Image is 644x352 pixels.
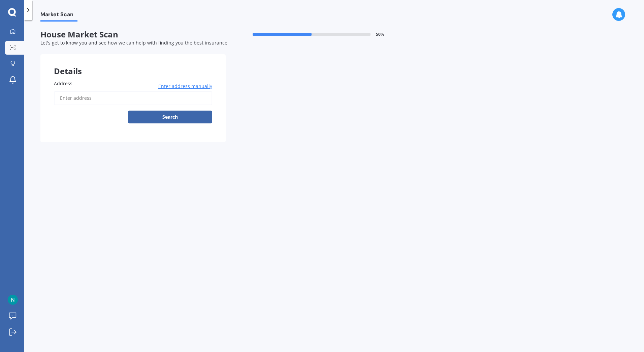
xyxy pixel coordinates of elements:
[376,32,384,37] span: 50 %
[40,54,226,75] div: Details
[158,83,212,90] span: Enter address manually
[40,30,226,39] span: House Market Scan
[54,91,212,105] input: Enter address
[40,39,227,46] span: Let's get to know you and see how we can help with finding you the best insurance
[54,80,72,87] span: Address
[40,11,77,20] span: Market Scan
[8,295,18,305] img: ACg8ocKIEU68Pspq9BYLNDVMCqoeyGqYIuZzCQeOD3U45CCQzTpgyA=s96-c
[128,111,212,123] button: Search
